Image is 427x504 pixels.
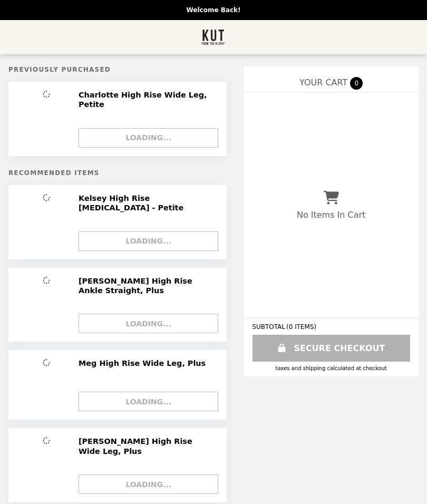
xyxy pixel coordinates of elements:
img: Brand Logo [201,26,226,48]
span: YOUR CART [299,77,347,88]
p: Welcome Back! [186,6,240,14]
p: No Items In Cart [297,210,365,220]
h2: [PERSON_NAME] High Rise Wide Leg, Plus [79,437,216,456]
h2: Charlotte High Rise Wide Leg, Petite [79,90,216,110]
h5: Recommended Items [8,169,227,177]
h2: Meg High Rise Wide Leg, Plus [79,358,210,368]
h2: Kelsey High Rise [MEDICAL_DATA] - Petite [79,193,216,213]
span: ( 0 ITEMS ) [286,323,316,331]
span: SUBTOTAL [252,323,286,331]
h2: [PERSON_NAME] High Rise Ankle Straight, Plus [79,276,216,296]
h5: Previously Purchased [8,66,227,73]
div: Taxes and Shipping calculated at checkout [252,365,410,371]
span: 0 [350,77,363,90]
